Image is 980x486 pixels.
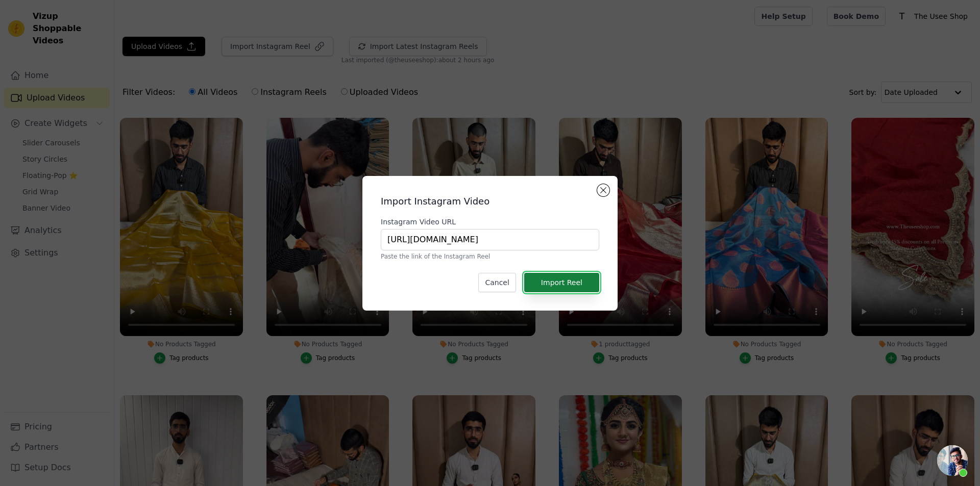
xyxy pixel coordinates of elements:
h2: Import Instagram Video [381,194,599,209]
label: Instagram Video URL [381,217,599,227]
button: Cancel [478,273,516,292]
input: https://www.instagram.com/reel/ABC123/ [381,229,599,250]
a: Open chat [937,445,968,476]
button: Import Reel [524,273,599,292]
button: Close modal [597,184,609,196]
p: Paste the link of the Instagram Reel [381,252,599,261]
